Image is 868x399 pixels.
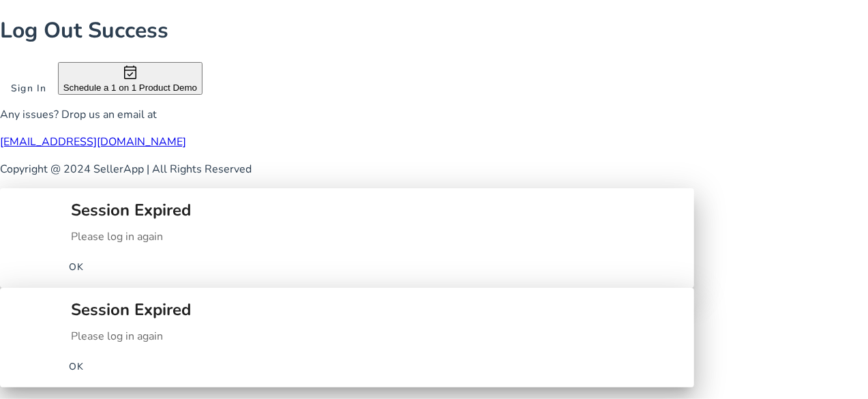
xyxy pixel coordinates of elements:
[11,81,47,95] span: Sign In
[71,199,191,221] b: Session Expired
[71,299,191,321] b: Session Expired
[55,359,98,374] button: OK
[69,260,85,274] span: OK
[73,135,194,274] span: No previous conversation
[58,62,203,95] button: Schedule a 1 on 1 Product Demo
[55,329,640,357] div: Please log in again
[55,260,98,274] button: OK
[122,64,138,80] span: event_available
[55,229,640,258] div: Please log in again
[69,359,85,374] span: OK
[224,7,256,40] div: Minimize live chat window
[85,294,182,320] div: Chat Now
[71,76,229,95] div: Conversation(s)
